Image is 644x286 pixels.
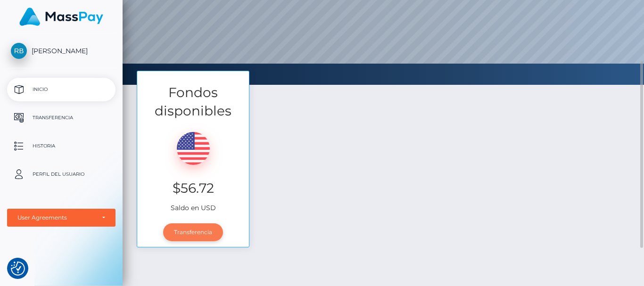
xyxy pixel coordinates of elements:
a: Historia [7,134,116,158]
img: MassPay [19,8,103,26]
button: Consent Preferences [11,261,25,276]
p: Inicio [11,82,112,97]
p: Historia [11,139,112,153]
button: User Agreements [7,209,116,227]
a: Perfil del usuario [7,163,116,186]
img: USD.png [177,132,210,165]
div: User Agreements [17,214,95,221]
a: Transferencia [163,223,223,241]
img: Revisit consent button [11,261,25,276]
div: Saldo en USD [137,120,249,218]
h3: $56.72 [144,179,242,197]
span: [PERSON_NAME] [7,47,116,55]
a: Inicio [7,78,116,101]
h3: Fondos disponibles [137,83,249,120]
a: Transferencia [7,106,116,130]
p: Transferencia [11,111,112,125]
p: Perfil del usuario [11,167,112,181]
